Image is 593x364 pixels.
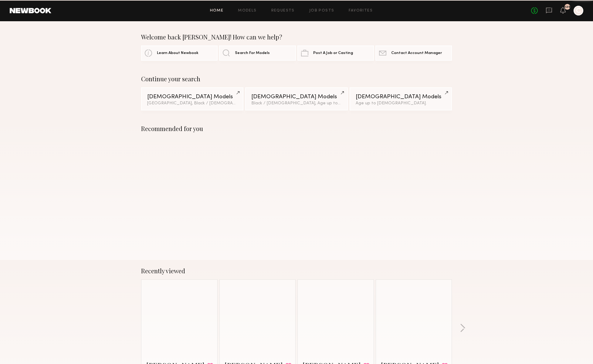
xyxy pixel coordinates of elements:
[297,45,374,61] a: Post A Job or Casting
[309,9,334,13] a: Job Posts
[245,87,347,110] a: [DEMOGRAPHIC_DATA] ModelsBlack / [DEMOGRAPHIC_DATA], Age up to [DEMOGRAPHIC_DATA].
[564,5,570,9] div: 129
[375,45,452,61] a: Contact Account Manager
[147,101,237,106] div: [GEOGRAPHIC_DATA], Black / [DEMOGRAPHIC_DATA]
[219,45,296,61] a: Search For Models
[313,51,353,55] span: Post A Job or Casting
[141,125,452,132] div: Recommended for you
[238,9,256,13] a: Models
[141,33,452,41] div: Welcome back [PERSON_NAME]! How can we help?
[141,75,452,83] div: Continue your search
[141,87,243,110] a: [DEMOGRAPHIC_DATA] Models[GEOGRAPHIC_DATA], Black / [DEMOGRAPHIC_DATA]
[391,51,442,55] span: Contact Account Manager
[271,9,295,13] a: Requests
[147,94,237,100] div: [DEMOGRAPHIC_DATA] Models
[356,94,446,100] div: [DEMOGRAPHIC_DATA] Models
[574,6,583,15] a: C
[235,51,270,55] span: Search For Models
[251,101,341,106] div: Black / [DEMOGRAPHIC_DATA], Age up to [DEMOGRAPHIC_DATA].
[210,9,224,13] a: Home
[350,87,452,110] a: [DEMOGRAPHIC_DATA] ModelsAge up to [DEMOGRAPHIC_DATA].
[141,45,218,61] a: Learn About Newbook
[356,101,446,106] div: Age up to [DEMOGRAPHIC_DATA].
[251,94,341,100] div: [DEMOGRAPHIC_DATA] Models
[157,51,198,55] span: Learn About Newbook
[141,267,452,275] div: Recently viewed
[349,9,373,13] a: Favorites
